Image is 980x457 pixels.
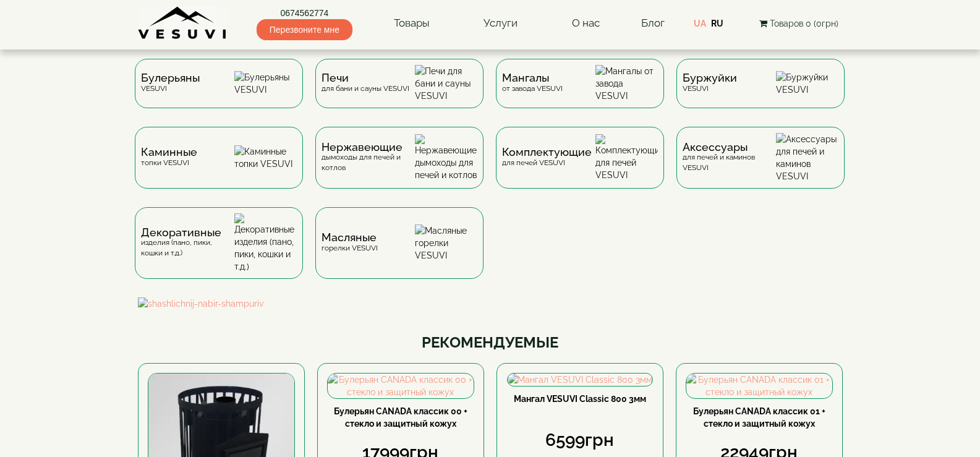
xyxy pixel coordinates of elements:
div: для бани и сауны VESUVI [322,73,409,93]
a: Аксессуарыдля печей и каминов VESUVI Аксессуары для печей и каминов VESUVI [670,127,851,207]
a: Мангал VESUVI Classic 800 3мм [514,394,646,404]
div: для печей и каминов VESUVI [683,142,776,173]
a: Булерьян CANADA классик 00 + стекло и защитный кожух [334,406,467,429]
a: О нас [560,9,612,38]
span: Комплектующие [502,147,592,157]
span: Масляные [322,233,378,242]
button: Товаров 0 (0грн) [756,17,842,30]
img: Декоративные изделия (пано, пики, кошки и т.д.) [234,213,297,273]
div: дымоходы для печей и котлов [322,142,415,173]
a: Комплектующиедля печей VESUVI Комплектующие для печей VESUVI [490,127,670,207]
span: Декоративные [141,228,234,237]
img: Булерьян CANADA классик 01 + стекло и защитный кожух [686,374,832,398]
img: Нержавеющие дымоходы для печей и котлов [415,134,477,181]
a: БулерьяныVESUVI Булерьяны VESUVI [129,59,309,127]
div: VESUVI [141,73,200,93]
span: Каминные [141,147,197,157]
a: Товары [381,9,442,38]
img: Мангалы от завода VESUVI [595,65,658,102]
img: Масляные горелки VESUVI [415,224,477,262]
div: топки VESUVI [141,147,197,168]
div: от завода VESUVI [502,73,563,93]
img: Буржуйки VESUVI [776,71,838,96]
img: Завод VESUVI [138,6,228,40]
a: Мангалыот завода VESUVI Мангалы от завода VESUVI [490,59,670,127]
div: горелки VESUVI [322,233,378,253]
a: Нержавеющиедымоходы для печей и котлов Нержавеющие дымоходы для печей и котлов [309,127,490,207]
div: 6599грн [506,428,654,453]
a: Каминныетопки VESUVI Каминные топки VESUVI [129,127,309,207]
span: Аксессуары [683,142,776,152]
div: для печей VESUVI [502,147,592,168]
img: Комплектующие для печей VESUVI [595,134,658,181]
img: Мангал VESUVI Classic 800 3мм [508,374,652,386]
a: Булерьян CANADA классик 01 + стекло и защитный кожух [693,406,825,429]
a: Печидля бани и сауны VESUVI Печи для бани и сауны VESUVI [309,59,490,127]
div: изделия (пано, пики, кошки и т.д.) [141,228,234,258]
span: Нержавеющие [322,142,415,152]
span: Печи [322,73,409,83]
a: Декоративныеизделия (пано, пики, кошки и т.д.) Декоративные изделия (пано, пики, кошки и т.д.) [129,207,309,297]
a: 0674562774 [257,7,352,19]
span: Буржуйки [683,73,737,83]
img: Булерьяны VESUVI [234,71,297,96]
span: Мангалы [502,73,563,83]
img: Аксессуары для печей и каминов VESUVI [776,133,838,182]
span: Перезвоните мне [257,19,352,40]
a: Масляныегорелки VESUVI Масляные горелки VESUVI [309,207,490,297]
img: Каминные топки VESUVI [234,145,297,170]
img: Булерьян CANADA классик 00 + стекло и защитный кожух [328,374,474,398]
span: Товаров 0 (0грн) [770,19,838,28]
span: Булерьяны [141,73,200,83]
a: Блог [641,17,665,29]
a: RU [711,19,723,28]
a: Услуги [471,9,530,38]
img: Печи для бани и сауны VESUVI [415,65,477,102]
a: БуржуйкиVESUVI Буржуйки VESUVI [670,59,851,127]
img: shashlichnij-nabir-shampuriv [138,297,843,310]
div: VESUVI [683,73,737,93]
a: UA [694,19,706,28]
